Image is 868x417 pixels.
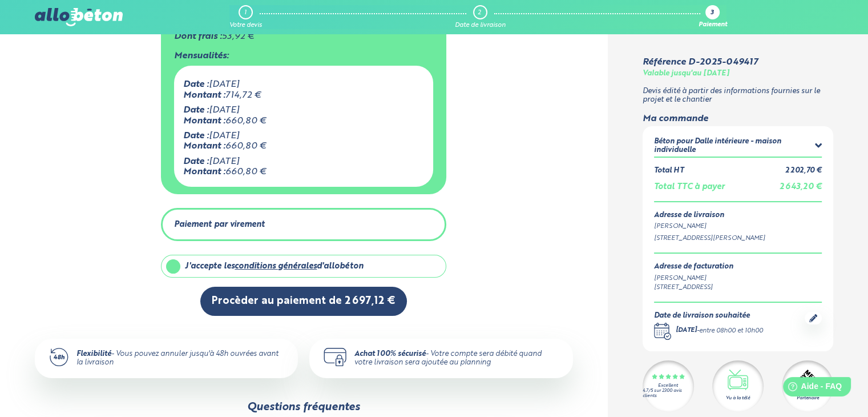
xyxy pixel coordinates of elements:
strong: Achat 100% sécurisé [354,350,426,358]
a: 2 Date de livraison [455,5,506,29]
span: Dont frais : [174,32,222,41]
div: [STREET_ADDRESS][PERSON_NAME] [654,234,822,243]
div: [DATE] [183,79,424,90]
div: Questions fréquentes [247,401,360,414]
div: Adresse de livraison [654,211,822,220]
div: 4.7/5 sur 2300 avis clients [643,388,694,399]
span: Date : [183,106,209,115]
div: Total HT [654,167,684,175]
div: 2 [478,9,481,17]
a: 3 Paiement [698,5,726,29]
p: Devis édité à partir des informations fournies sur le projet et le chantier [643,87,834,104]
div: 53,92 € [174,31,433,42]
iframe: Help widget launcher [766,372,855,404]
div: 660,80 € [183,141,424,151]
div: - Vous pouvez annuler jusqu'à 48h ouvrées avant la livraison [76,350,285,367]
div: [PERSON_NAME] [654,222,822,231]
div: Adresse de facturation [654,263,733,271]
div: [PERSON_NAME] [654,274,733,283]
span: 2 643,20 € [780,183,822,191]
div: Total TTC à payer [654,182,725,192]
a: 1 Votre devis [229,5,262,29]
div: Valable jusqu'au [DATE] [643,70,729,78]
div: Date de livraison souhaitée [654,312,763,320]
a: conditions générales [235,262,317,270]
div: - Votre compte sera débité quand votre livraison sera ajoutée au planning [354,350,559,367]
div: Référence D-2025-049417 [643,57,758,67]
div: [DATE] [183,157,424,167]
div: Béton pour Dalle intérieure - maison individuelle [654,138,815,154]
div: 3 [710,10,713,17]
div: Votre devis [229,22,262,29]
div: Paiement [698,22,726,29]
span: Montant : [183,91,225,100]
span: Montant : [183,117,225,126]
div: 660,80 € [183,167,424,177]
div: [DATE] [676,326,697,336]
div: Ma commande [643,114,834,124]
div: 2 202,70 € [785,167,822,175]
span: Montant : [183,142,225,151]
div: Date de livraison [455,22,506,29]
div: entre 08h00 et 10h00 [699,326,763,336]
div: [DATE] [183,105,424,115]
span: Mensualités: [174,51,229,61]
div: J'accepte les d'allobéton [185,262,364,271]
div: [DATE] [183,131,424,141]
span: Date : [183,80,209,89]
div: 714,72 € [183,90,424,101]
div: Paiement par virement [174,220,265,230]
summary: Béton pour Dalle intérieure - maison individuelle [654,138,822,157]
button: Procèder au paiement de 2 697,12 € [200,287,407,316]
div: [STREET_ADDRESS] [654,283,733,292]
div: Vu à la télé [726,395,750,402]
span: Montant : [183,167,225,177]
div: 660,80 € [183,116,424,126]
span: Date : [183,157,209,166]
strong: Flexibilité [76,350,111,358]
div: 1 [244,9,247,17]
span: Date : [183,131,209,141]
img: allobéton [35,8,123,26]
div: Excellent [658,383,678,388]
div: - [676,326,763,336]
